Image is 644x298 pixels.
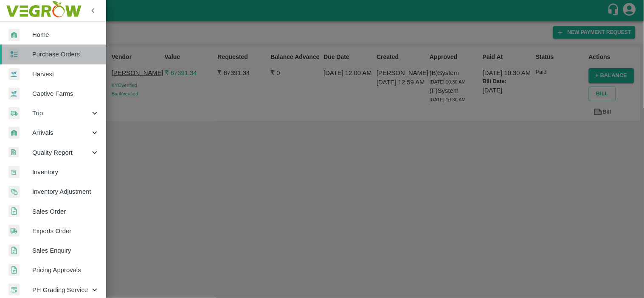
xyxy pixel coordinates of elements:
span: Sales Enquiry [32,246,99,255]
span: Captive Farms [32,89,99,98]
img: sales [8,245,20,257]
span: Purchase Orders [32,50,99,59]
img: reciept [8,48,20,61]
span: Trip [32,109,90,118]
span: Inventory Adjustment [32,187,99,196]
span: Pricing Approvals [32,265,99,275]
img: sales [8,205,20,217]
span: Harvest [32,70,99,79]
img: delivery [8,107,20,120]
img: sales [8,264,20,276]
span: Quality Report [32,148,90,157]
span: Home [32,30,99,39]
span: Inventory [32,167,99,177]
img: qualityReport [8,147,19,158]
img: whArrival [8,127,20,139]
img: inventory [8,186,20,198]
img: shipments [8,225,20,237]
span: Exports Order [32,226,99,236]
img: harvest [8,87,20,100]
img: whTracker [8,284,20,296]
span: Arrivals [32,128,90,137]
img: whArrival [8,29,20,41]
img: whInventory [8,166,20,178]
span: Sales Order [32,207,99,216]
span: PH Grading Service [32,285,90,295]
img: harvest [8,68,20,81]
